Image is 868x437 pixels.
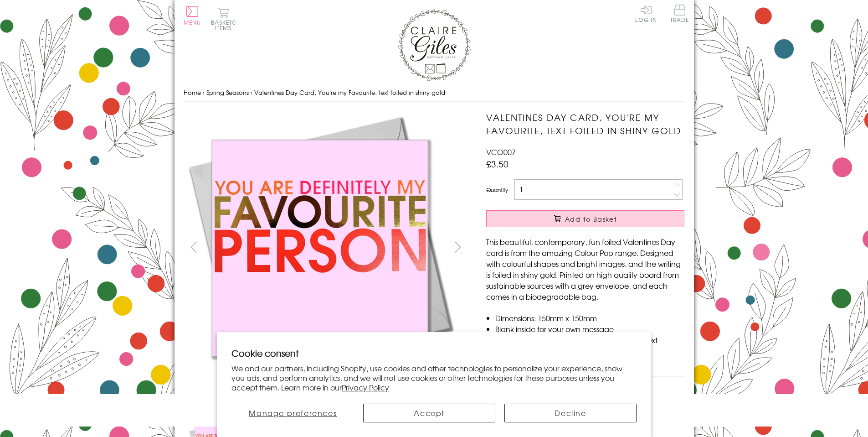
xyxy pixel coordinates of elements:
a: Home [184,88,201,97]
label: Quantity [486,186,508,194]
button: Menu [184,6,201,25]
nav: breadcrumbs [184,83,685,102]
span: Manage preferences [249,407,337,418]
span: › [251,88,252,97]
span: Trade [670,5,689,22]
button: prev [184,237,204,257]
p: This beautiful, contemporary, fun foiled Valentines Day card is from the amazing Colour Pop range... [486,236,684,302]
span: Menu [184,18,201,26]
a: Log In [635,5,657,22]
a: Trade [670,5,689,24]
button: Basket0 items [211,7,236,31]
span: 0 items [215,18,236,32]
span: Add to Basket [565,214,617,224]
span: › [203,88,205,97]
button: next [447,237,468,257]
button: Accept [363,404,495,422]
img: Claire Giles Greetings Cards [398,9,471,81]
button: Decline [504,404,637,422]
h2: Cookie consent [231,347,637,359]
p: We and our partners, including Shopify, use cookies and other technologies to personalize your ex... [231,364,637,392]
li: Dimensions: 150mm x 150mm [495,312,684,323]
a: Spring Seasons [206,88,249,97]
h1: Valentines Day Card, You're my Favourite, text foiled in shiny gold [486,111,684,137]
button: Add to Basket [486,210,684,227]
span: Valentines Day Card, You're my Favourite, text foiled in shiny gold [254,88,445,97]
li: Blank inside for your own message [495,323,684,334]
img: Valentines Day Card, You're my Favourite, text foiled in shiny gold [468,111,741,385]
span: VCO007 [486,146,516,157]
a: Privacy Policy [342,382,389,393]
button: Manage preferences [231,404,354,422]
img: Valentines Day Card, You're my Favourite, text foiled in shiny gold [183,111,457,385]
span: £3.50 [486,157,508,170]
